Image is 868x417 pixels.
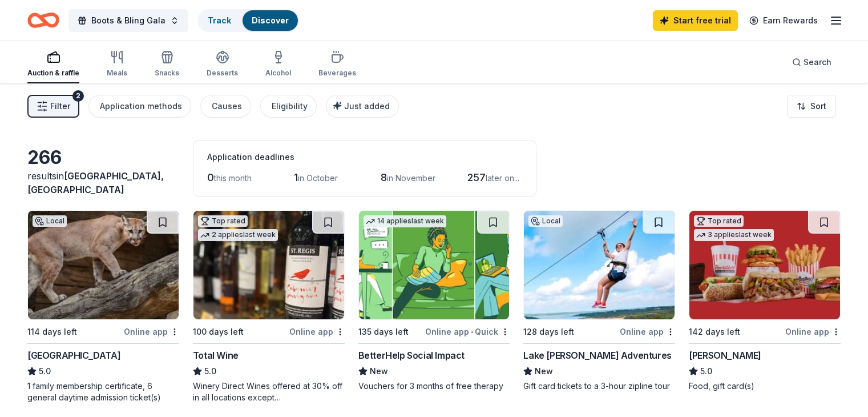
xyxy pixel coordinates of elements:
div: Top rated [198,215,248,227]
button: Eligibility [260,95,317,118]
span: Just added [344,101,390,111]
div: Lake [PERSON_NAME] Adventures [523,348,671,362]
div: [GEOGRAPHIC_DATA] [27,348,120,362]
a: Track [208,15,231,25]
button: Boots & Bling Gala [68,9,188,32]
button: TrackDiscover [197,9,299,32]
img: Image for Total Wine [193,211,344,319]
div: Food, gift card(s) [689,380,841,392]
div: Vouchers for 3 months of free therapy [358,380,510,392]
div: Online app [289,324,345,339]
button: Snacks [155,46,179,83]
a: Home [27,7,59,34]
div: Top rated [694,215,744,227]
div: 114 days left [27,325,77,339]
span: 5.0 [39,364,51,378]
div: Gift card tickets to a 3-hour zipline tour [523,380,675,392]
span: later on... [486,173,519,183]
div: Causes [212,99,242,113]
button: Auction & raffle [27,46,79,83]
span: in November [387,173,435,183]
span: Sort [810,99,826,113]
div: Online app Quick [425,324,510,339]
a: Image for Houston ZooLocal114 days leftOnline app[GEOGRAPHIC_DATA]5.01 family membership certific... [27,210,179,403]
div: 2 applies last week [198,229,278,241]
button: Alcohol [265,46,291,83]
div: [PERSON_NAME] [689,348,761,362]
span: 0 [207,171,214,183]
span: 5.0 [204,364,216,378]
div: 14 applies last week [364,215,446,227]
span: Filter [50,99,70,113]
span: 257 [467,171,486,183]
a: Earn Rewards [742,10,825,31]
img: Image for Portillo's [689,211,840,319]
div: 3 applies last week [694,229,774,241]
span: Boots & Bling Gala [91,14,165,27]
img: Image for Houston Zoo [28,211,179,319]
div: 1 family membership certificate, 6 general daytime admission ticket(s) [27,380,179,403]
a: Image for Total WineTop rated2 applieslast week100 days leftOnline appTotal Wine5.0Winery Direct ... [193,210,345,403]
span: • [471,327,473,336]
div: Desserts [207,69,238,78]
button: Sort [787,95,836,118]
a: Start free trial [653,10,738,31]
a: Discover [252,15,289,25]
div: Online app [620,324,675,339]
span: [GEOGRAPHIC_DATA], [GEOGRAPHIC_DATA] [27,170,164,195]
span: Search [804,55,831,69]
div: Total Wine [193,348,239,362]
a: Image for Lake Travis Zipline AdventuresLocal128 days leftOnline appLake [PERSON_NAME] Adventures... [523,210,675,392]
button: Meals [107,46,127,83]
div: 2 [72,90,84,102]
span: 1 [294,171,298,183]
div: 266 [27,146,179,169]
button: Just added [326,95,399,118]
div: Meals [107,69,127,78]
div: Online app [124,324,179,339]
span: 5.0 [700,364,712,378]
span: this month [214,173,252,183]
img: Image for Lake Travis Zipline Adventures [524,211,675,319]
button: Beverages [318,46,356,83]
button: Desserts [207,46,238,83]
span: in [27,170,164,195]
div: Application deadlines [207,150,522,164]
button: Causes [200,95,251,118]
div: Online app [785,324,841,339]
button: Search [783,51,841,74]
div: Auction & raffle [27,69,79,78]
div: 135 days left [358,325,409,339]
div: Local [528,215,563,227]
div: Winery Direct Wines offered at 30% off in all locations except [GEOGRAPHIC_DATA], [GEOGRAPHIC_DAT... [193,380,345,403]
div: Alcohol [265,69,291,78]
div: Local [33,215,67,227]
span: 8 [381,171,387,183]
div: Snacks [155,69,179,78]
div: 128 days left [523,325,574,339]
button: Application methods [88,95,191,118]
button: Filter2 [27,95,79,118]
div: results [27,169,179,197]
div: Eligibility [272,99,308,113]
div: 100 days left [193,325,244,339]
div: Application methods [100,99,182,113]
span: in October [298,173,338,183]
a: Image for BetterHelp Social Impact14 applieslast week135 days leftOnline app•QuickBetterHelp Soci... [358,210,510,392]
a: Image for Portillo'sTop rated3 applieslast week142 days leftOnline app[PERSON_NAME]5.0Food, gift ... [689,210,841,392]
div: 142 days left [689,325,740,339]
img: Image for BetterHelp Social Impact [359,211,510,319]
span: New [370,364,388,378]
span: New [535,364,553,378]
div: Beverages [318,69,356,78]
div: BetterHelp Social Impact [358,348,465,362]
